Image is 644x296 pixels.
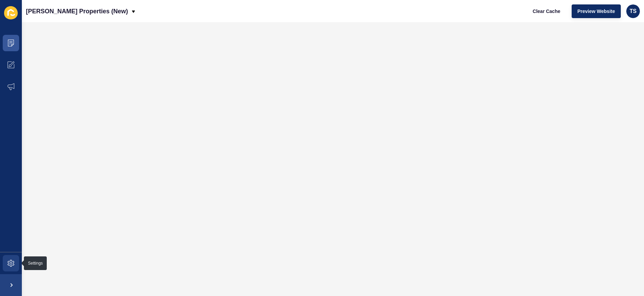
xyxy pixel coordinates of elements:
[630,8,636,15] span: TS
[577,8,615,15] span: Preview Website
[527,4,566,18] button: Clear Cache
[26,3,128,20] p: [PERSON_NAME] Properties (New)
[572,4,621,18] button: Preview Website
[533,8,560,15] span: Clear Cache
[28,260,43,266] div: Settings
